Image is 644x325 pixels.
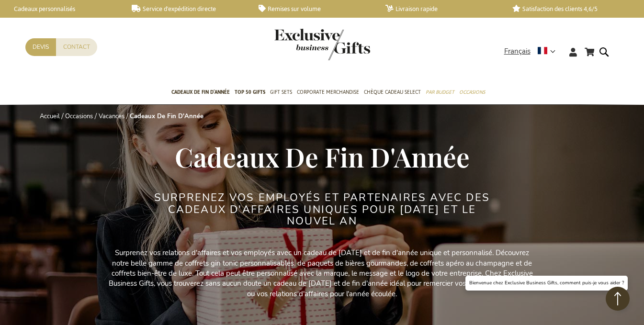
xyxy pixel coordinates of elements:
[504,46,531,57] span: Français
[235,87,265,97] span: TOP 50 Gifts
[107,248,538,299] p: Surprenez vos relations d'affaires et vos employés avec un cadeau de [DATE] et de fin d'année uni...
[25,38,56,56] a: Devis
[274,29,322,60] a: store logo
[143,192,502,227] h2: Surprenez VOS EMPLOYÉS ET PARTENAIRES avec des cadeaux d'affaires UNIQUES POUR [DATE] ET LE NOUVE...
[364,87,421,97] span: Chèque Cadeau Select
[385,5,497,13] a: Livraison rapide
[270,87,292,97] span: Gift Sets
[426,81,454,105] a: Par budget
[512,5,624,13] a: Satisfaction des clients 4,6/5
[235,81,265,105] a: TOP 50 Gifts
[297,87,359,97] span: Corporate Merchandise
[426,87,454,97] span: Par budget
[364,81,421,105] a: Chèque Cadeau Select
[459,87,485,97] span: Occasions
[99,112,124,121] a: Vacances
[56,38,97,56] a: Contact
[171,87,230,97] span: Cadeaux de fin d’année
[132,5,243,13] a: Service d'expédition directe
[274,29,370,60] img: Exclusive Business gifts logo
[297,81,359,105] a: Corporate Merchandise
[65,112,93,121] a: Occasions
[175,139,470,174] span: Cadeaux De Fin D'Année
[130,112,203,121] strong: Cadeaux De Fin D'Année
[5,5,116,13] a: Cadeaux personnalisés
[270,81,292,105] a: Gift Sets
[259,5,370,13] a: Remises sur volume
[459,81,485,105] a: Occasions
[40,112,60,121] a: Accueil
[171,81,230,105] a: Cadeaux de fin d’année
